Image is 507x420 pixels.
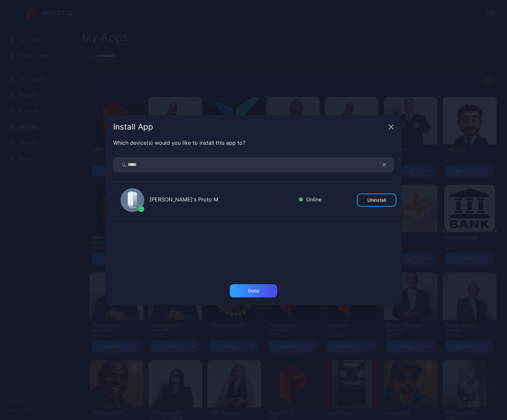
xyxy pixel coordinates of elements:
div: [PERSON_NAME]'s Proto M [149,195,294,205]
div: Install App [113,123,386,131]
div: Done [248,288,259,293]
div: Which device(s) would you like to install this app to? [113,139,394,147]
div: Online [299,195,322,205]
button: Done [230,284,277,297]
button: Uninstall [357,194,396,207]
div: Uninstall [367,197,386,203]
